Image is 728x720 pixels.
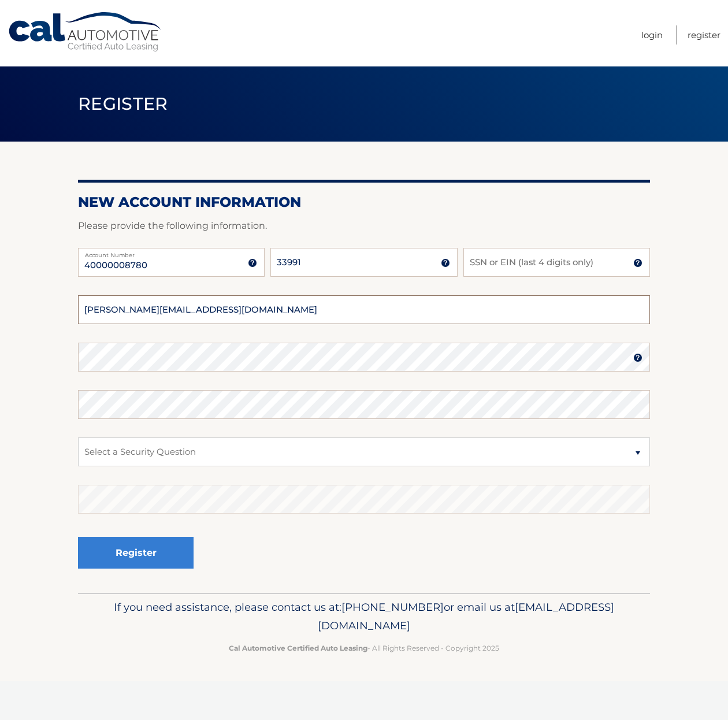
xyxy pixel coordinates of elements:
p: - All Rights Reserved - Copyright 2025 [86,642,642,654]
input: Account Number [78,248,265,277]
label: Account Number [78,248,265,257]
span: Register [78,93,168,114]
p: If you need assistance, please contact us at: or email us at [86,598,642,635]
span: [EMAIL_ADDRESS][DOMAIN_NAME] [318,600,614,632]
strong: Cal Automotive Certified Auto Leasing [229,644,367,652]
img: tooltip.svg [633,258,642,268]
button: Register [78,537,194,569]
input: SSN or EIN (last 4 digits only) [463,248,650,277]
a: Login [641,25,663,44]
img: tooltip.svg [248,258,257,268]
a: Register [688,25,720,44]
p: Please provide the following information. [78,218,650,234]
h2: New Account Information [78,194,650,211]
span: [PHONE_NUMBER] [341,600,444,614]
a: Cal Automotive [8,12,164,53]
img: tooltip.svg [633,353,642,362]
input: Zip Code [270,248,457,277]
input: Email [78,295,650,324]
img: tooltip.svg [441,258,450,268]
